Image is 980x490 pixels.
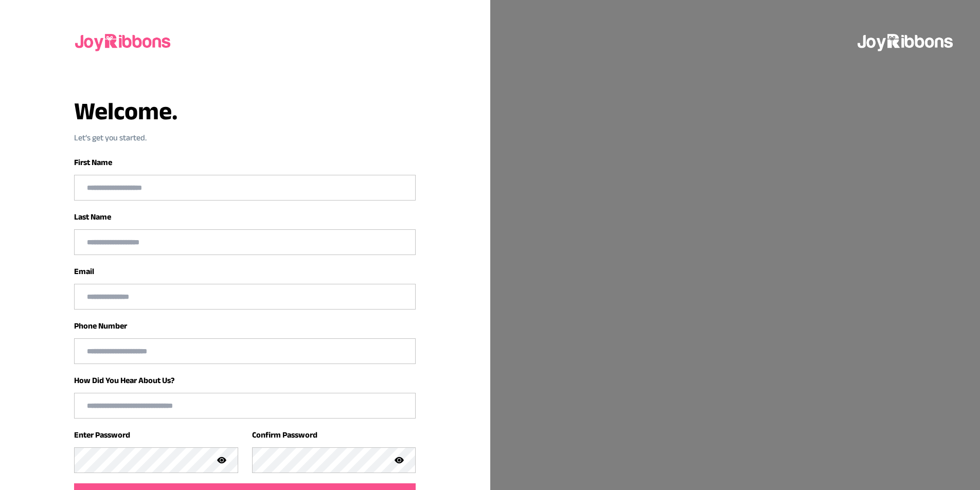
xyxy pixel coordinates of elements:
img: joyribbons [74,25,173,58]
label: Phone Number [74,321,127,330]
label: First Name [74,158,112,167]
label: How Did You Hear About Us? [74,376,174,385]
label: Confirm Password [252,430,317,439]
label: Email [74,267,94,276]
label: Enter Password [74,430,130,439]
p: Let‘s get you started. [74,132,416,144]
h3: Welcome. [74,99,416,123]
img: joyribbons [857,25,955,58]
label: Last Name [74,212,111,221]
